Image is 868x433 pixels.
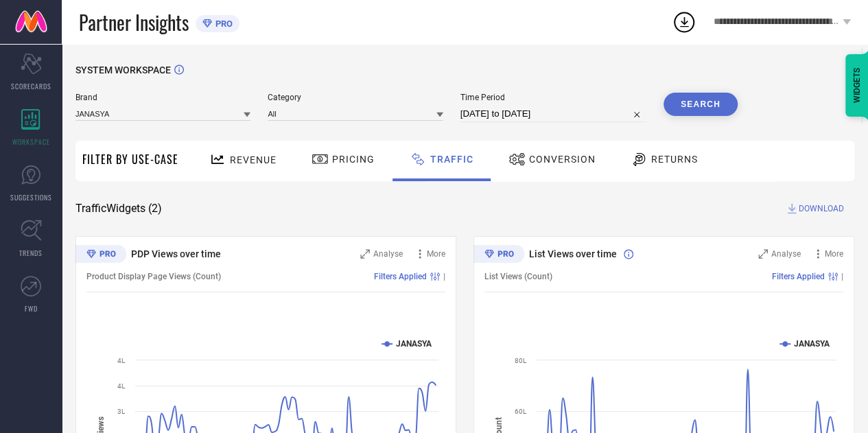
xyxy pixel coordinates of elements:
[443,272,445,281] span: |
[771,249,801,259] span: Analyse
[117,382,126,390] text: 4L
[75,202,162,215] span: Traffic Widgets ( 2 )
[799,202,844,215] span: DOWNLOAD
[427,249,445,259] span: More
[82,151,178,167] span: Filter By Use-Case
[758,249,768,259] svg: Zoom
[19,248,43,258] span: TRENDS
[12,137,50,147] span: WORKSPACE
[841,272,843,281] span: |
[473,245,524,266] div: Premium
[86,272,221,281] span: Product Display Page Views (Count)
[515,357,527,364] text: 80L
[79,8,189,36] span: Partner Insights
[212,19,233,29] span: PRO
[11,81,51,91] span: SCORECARDS
[131,248,221,259] span: PDP Views over time
[460,93,646,102] span: Time Period
[360,249,370,259] svg: Zoom
[515,408,527,415] text: 60L
[460,106,646,122] input: Select time period
[75,65,171,75] span: SYSTEM WORKSPACE
[529,248,617,259] span: List Views over time
[230,154,277,165] span: Revenue
[268,93,443,102] span: Category
[75,93,250,102] span: Brand
[794,339,830,349] text: JANASYA
[672,10,696,34] div: Open download list
[529,154,596,165] span: Conversion
[75,245,126,266] div: Premium
[10,192,52,202] span: SUGGESTIONS
[25,303,38,314] span: FWD
[373,249,403,259] span: Analyse
[117,408,126,415] text: 3L
[484,272,552,281] span: List Views (Count)
[664,93,738,116] button: Search
[772,272,825,281] span: Filters Applied
[396,339,432,349] text: JANASYA
[117,357,126,364] text: 4L
[374,272,427,281] span: Filters Applied
[825,249,843,259] span: More
[651,154,698,165] span: Returns
[430,154,473,165] span: Traffic
[332,154,375,165] span: Pricing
